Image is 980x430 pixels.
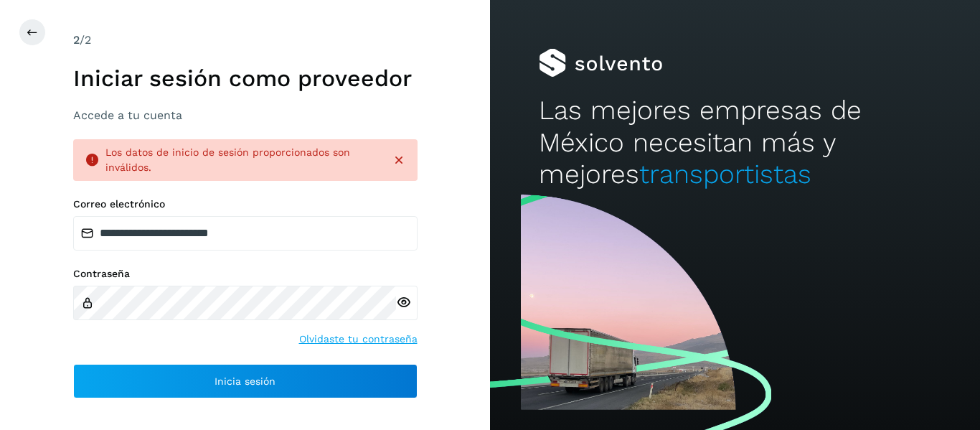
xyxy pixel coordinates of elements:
label: Correo electrónico [73,198,418,210]
h2: Las mejores empresas de México necesitan más y mejores [539,95,930,190]
a: Olvidaste tu contraseña [299,332,418,347]
span: transportistas [639,159,811,190]
div: Los datos de inicio de sesión proporcionados son inválidos. [105,145,380,175]
h1: Iniciar sesión como proveedor [73,65,418,92]
label: Contraseña [73,268,418,280]
button: Inicia sesión [73,364,418,398]
h3: Accede a tu cuenta [73,108,418,122]
span: Inicia sesión [215,376,275,386]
